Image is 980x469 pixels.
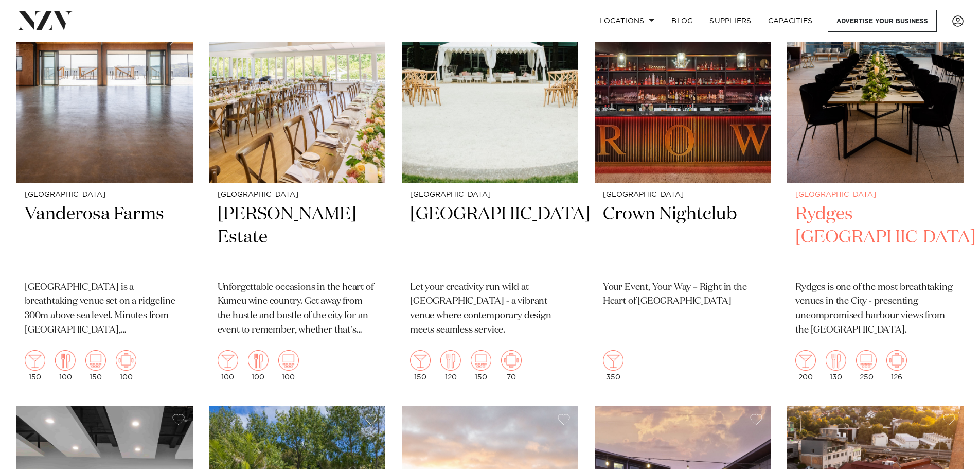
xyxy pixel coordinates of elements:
img: cocktail.png [25,350,45,371]
small: [GEOGRAPHIC_DATA] [25,191,185,199]
img: cocktail.png [795,350,816,371]
div: 100 [218,350,238,381]
img: dining.png [55,350,76,371]
div: 100 [55,350,76,381]
div: 120 [440,350,461,381]
img: cocktail.png [218,350,238,371]
img: cocktail.png [410,350,431,371]
img: meeting.png [501,350,522,371]
p: Let your creativity run wild at [GEOGRAPHIC_DATA] - a vibrant venue where contemporary design mee... [410,281,570,338]
img: dining.png [440,350,461,371]
div: 70 [501,350,522,381]
div: 100 [116,350,136,381]
div: 200 [795,350,816,381]
img: theatre.png [278,350,299,371]
div: 130 [826,350,846,381]
img: theatre.png [471,350,491,371]
h2: [PERSON_NAME] Estate [218,203,378,272]
img: dining.png [248,350,269,371]
a: BLOG [663,10,701,32]
div: 150 [471,350,491,381]
small: [GEOGRAPHIC_DATA] [410,191,570,199]
div: 150 [85,350,106,381]
small: [GEOGRAPHIC_DATA] [795,191,955,199]
img: nzv-logo.png [16,11,73,30]
h2: [GEOGRAPHIC_DATA] [410,203,570,272]
a: Advertise your business [828,10,937,32]
h2: Crown Nightclub [603,203,763,272]
div: 350 [603,350,623,381]
img: meeting.png [116,350,136,371]
div: 250 [856,350,877,381]
img: theatre.png [856,350,877,371]
div: 100 [278,350,299,381]
div: 150 [410,350,431,381]
img: dining.png [826,350,846,371]
img: meeting.png [886,350,907,371]
h2: Rydges [GEOGRAPHIC_DATA] [795,203,955,272]
a: SUPPLIERS [701,10,759,32]
p: Your Event, Your Way – Right in the Heart of [GEOGRAPHIC_DATA] [603,281,763,309]
img: theatre.png [85,350,106,371]
small: [GEOGRAPHIC_DATA] [603,191,763,199]
p: Unforgettable occasions in the heart of Kumeu wine country. Get away from the hustle and bustle o... [218,281,378,338]
div: 100 [248,350,269,381]
h2: Vanderosa Farms [25,203,185,272]
p: [GEOGRAPHIC_DATA] is a breathtaking venue set on a ridgeline 300m above sea level. Minutes from [... [25,281,185,338]
a: Locations [591,10,663,32]
small: [GEOGRAPHIC_DATA] [218,191,378,199]
p: Rydges is one of the most breathtaking venues in the City - presenting uncompromised harbour view... [795,281,955,338]
div: 150 [25,350,45,381]
img: cocktail.png [603,350,623,371]
a: Capacities [760,10,821,32]
div: 126 [886,350,907,381]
